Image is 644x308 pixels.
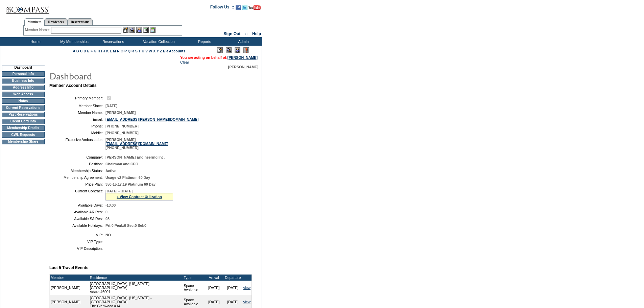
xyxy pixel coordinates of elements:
td: Position: [52,162,103,166]
img: pgTtlDashboard.gif [49,69,184,82]
a: E [87,49,90,53]
td: Available SA Res: [52,217,103,221]
span: NO [105,233,111,237]
img: Impersonate [235,47,240,53]
td: Follow Us :: [210,4,234,12]
a: C [80,49,82,53]
a: J [103,49,105,53]
td: Company: [52,155,103,159]
a: Help [252,31,261,36]
a: P [124,49,127,53]
a: Q [128,49,130,53]
td: Space Available [183,281,204,295]
a: [PERSON_NAME] [228,55,258,60]
td: Available Days: [52,203,103,207]
td: Membership Status: [52,169,103,173]
a: Members [24,18,45,26]
a: view [243,286,251,290]
a: K [106,49,109,53]
a: S [135,49,138,53]
span: [PERSON_NAME] [228,65,258,69]
span: 98 [105,217,110,221]
td: Current Contract: [52,189,103,200]
td: [PERSON_NAME] [50,281,89,295]
span: Chairman and CEO [105,162,138,166]
a: O [121,49,123,53]
td: Reports [184,37,223,46]
a: W [149,49,152,53]
a: [EMAIL_ADDRESS][PERSON_NAME][DOMAIN_NAME] [105,117,198,121]
span: You are acting on behalf of: [180,55,258,60]
a: [EMAIL_ADDRESS][DOMAIN_NAME] [105,142,168,146]
img: b_edit.gif [123,27,128,33]
img: Subscribe to our YouTube Channel [248,5,261,10]
td: Available AR Res: [52,210,103,214]
img: View [129,27,135,33]
td: Dashboard [2,65,45,70]
td: Admin [223,37,262,46]
td: Business Info [2,78,45,84]
span: 350-15,17,19 Platinum 60 Day [105,182,156,186]
td: Credit Card Info [2,119,45,124]
td: CWL Requests [2,132,45,138]
a: Sign Out [223,31,240,36]
span: Pri:0 Peak:0 Sec:0 Sel:0 [105,223,146,228]
a: H [98,49,100,53]
td: Membership Details [2,125,45,131]
span: [PERSON_NAME] [105,111,136,115]
td: My Memberships [54,37,93,46]
a: Reservations [67,18,93,25]
a: Clear [180,60,189,64]
a: N [117,49,120,53]
td: Web Access [2,92,45,97]
a: view [243,300,251,304]
a: Y [157,49,159,53]
td: Notes [2,98,45,104]
a: Subscribe to our YouTube Channel [248,7,261,11]
a: L [110,49,112,53]
td: Type [183,275,204,281]
td: Current Reservations [2,105,45,111]
img: View Mode [226,47,232,53]
td: Exclusive Ambassador: [52,138,103,150]
td: Reservations [93,37,132,46]
td: Available Holidays: [52,223,103,228]
a: B [76,49,79,53]
td: Past Reservations [2,112,45,117]
td: [DATE] [205,281,223,295]
div: Member Name: [25,27,51,33]
a: M [113,49,116,53]
td: Residence [89,275,183,281]
img: Reservations [143,27,149,33]
span: [PERSON_NAME] Engineering Inc. [105,155,165,159]
td: Address Info [2,85,45,90]
td: Mobile: [52,131,103,135]
img: Log Concern/Member Elevation [243,47,249,53]
a: X [153,49,156,53]
a: Follow us on Twitter [242,7,247,11]
span: -13.00 [105,203,116,207]
a: » View Contract Utilization [117,195,162,199]
b: Member Account Details [49,83,97,88]
td: Departure [223,275,242,281]
a: U [142,49,144,53]
span: 0 [105,210,108,214]
a: G [94,49,96,53]
a: T [139,49,141,53]
td: Arrival [205,275,223,281]
a: ER Accounts [163,49,185,53]
span: [PHONE_NUMBER] [105,131,139,135]
td: VIP Type: [52,240,103,244]
img: Impersonate [136,27,142,33]
td: VIP: [52,233,103,237]
span: Usage v2 Platinum 60 Day [105,175,150,180]
td: Home [15,37,54,46]
td: Member [50,275,89,281]
td: Vacation Collection [132,37,184,46]
span: [PHONE_NUMBER] [105,124,139,128]
span: Active [105,169,116,173]
a: D [84,49,86,53]
img: Edit Mode [217,47,223,53]
td: Member Name: [52,111,103,115]
td: [DATE] [223,281,242,295]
